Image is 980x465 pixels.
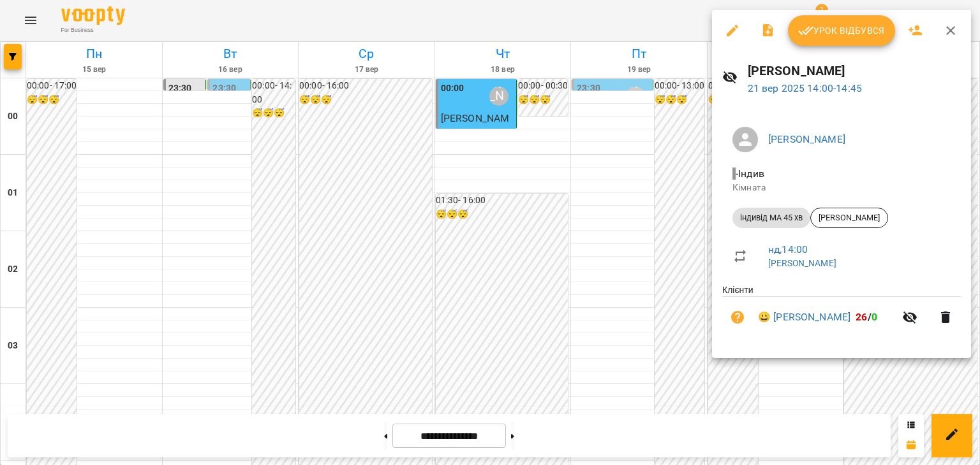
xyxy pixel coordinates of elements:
span: 26 [856,311,867,323]
button: Урок відбувся [788,15,895,46]
b: / [856,311,877,323]
a: [PERSON_NAME] [768,258,836,268]
p: Кімната [732,182,951,194]
span: - Індив [732,168,767,180]
a: 21 вер 2025 14:00-14:45 [748,82,862,94]
h6: [PERSON_NAME] [748,61,961,81]
div: [PERSON_NAME] [810,208,888,228]
a: [PERSON_NAME] [768,133,845,145]
ul: Клієнти [722,283,961,343]
button: Візит ще не сплачено. Додати оплату? [722,302,753,333]
span: індивід МА 45 хв [732,212,810,224]
span: 0 [872,311,877,323]
a: 😀 [PERSON_NAME] [758,310,850,325]
span: Урок відбувся [798,23,885,38]
a: нд , 14:00 [768,243,808,255]
span: [PERSON_NAME] [811,212,887,224]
